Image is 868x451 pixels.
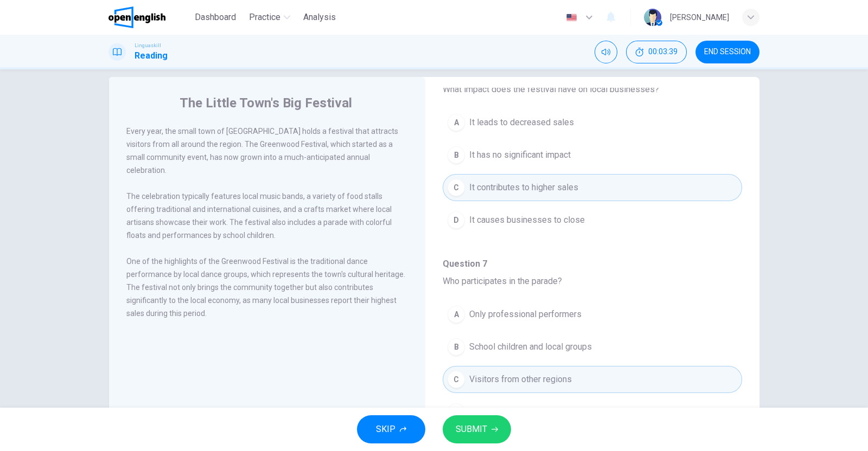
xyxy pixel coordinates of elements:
h4: The Little Town's Big Festival [180,94,352,112]
h4: Question 7 [443,257,742,270]
span: Who participates in the parade? [443,276,562,286]
span: It leads to decreased sales [469,116,574,129]
div: Hide [626,41,687,63]
div: Mute [595,41,617,63]
span: The celebration typically features local music bands, a variety of food stalls offering tradition... [126,192,392,240]
button: SUBMIT [443,415,511,443]
span: Visitors from other regions [469,373,572,386]
span: It contributes to higher sales [469,181,578,194]
div: D [448,403,465,421]
span: SUBMIT [456,422,487,437]
span: 00:03:39 [648,48,678,56]
button: DGovernment officials [443,398,742,426]
span: What impact does the festival have on local businesses? [443,84,659,94]
button: SKIP [357,415,425,443]
button: BSchool children and local groups [443,333,742,360]
button: CIt contributes to higher sales [443,174,742,201]
button: END SESSION [695,41,759,63]
button: BIt has no significant impact [443,141,742,169]
div: [PERSON_NAME] [670,11,729,24]
span: Government officials [469,405,547,418]
button: Dashboard [190,8,240,27]
button: CVisitors from other regions [443,366,742,393]
span: Dashboard [195,11,236,24]
img: en [565,14,578,22]
div: B [448,146,465,164]
span: School children and local groups [469,340,592,353]
button: Analysis [299,8,340,27]
span: SKIP [376,422,395,437]
span: One of the highlights of the Greenwood Festival is the traditional dance performance by local dan... [126,257,405,318]
span: It causes businesses to close [469,214,585,227]
div: B [448,338,465,356]
span: END SESSION [704,48,751,56]
button: AIt leads to decreased sales [443,109,742,136]
span: It has no significant impact [469,149,571,162]
div: D [448,211,465,229]
div: A [448,306,465,323]
button: AOnly professional performers [443,301,742,328]
a: OpenEnglish logo [108,7,190,28]
h1: Reading [135,49,168,62]
span: Every year, the small town of [GEOGRAPHIC_DATA] holds a festival that attracts visitors from all ... [126,127,398,175]
button: Practice [245,8,295,27]
img: Profile picture [644,9,661,26]
div: C [448,179,465,196]
span: Linguaskill [135,42,161,49]
div: C [448,371,465,388]
span: Practice [249,11,280,24]
img: OpenEnglish logo [108,7,165,28]
button: DIt causes businesses to close [443,207,742,234]
button: 00:03:39 [626,41,687,63]
span: Analysis [303,11,336,24]
div: A [448,114,465,131]
span: Only professional performers [469,308,582,321]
